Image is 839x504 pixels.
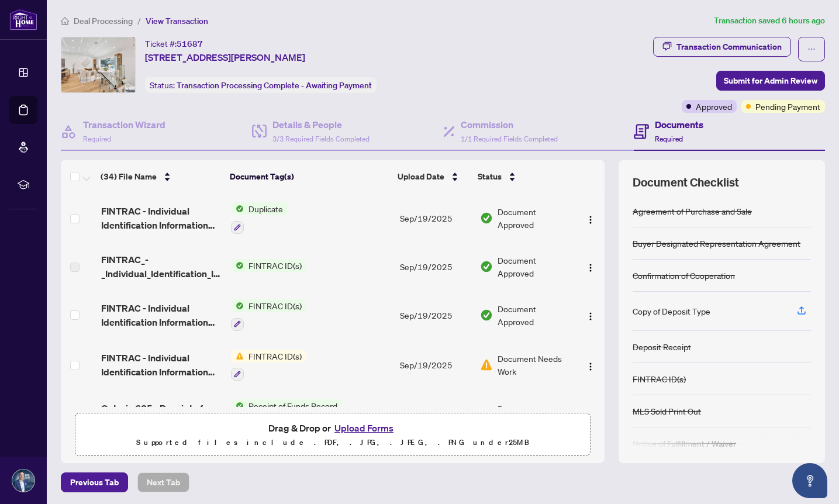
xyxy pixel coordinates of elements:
button: Status IconReceipt of Funds Record [231,399,342,431]
li: / [137,14,141,27]
span: View Transaction [146,16,208,26]
span: FINTRAC ID(s) [244,259,306,272]
span: Deal Processing [74,16,133,26]
button: Logo [581,355,600,374]
td: Sep/19/2025 [395,243,476,290]
img: Logo [586,263,595,272]
button: Logo [581,306,600,325]
span: Approved [696,100,732,113]
span: FINTRAC_-_Individual_Identification_Information_Record_10.pdf [101,253,222,281]
h4: Documents [655,118,703,132]
span: [STREET_ADDRESS][PERSON_NAME] [145,50,305,64]
span: FINTRAC ID(s) [244,350,306,363]
span: Drag & Drop or [268,420,397,436]
img: Profile Icon [12,470,34,492]
button: Transaction Communication [653,37,791,57]
span: Document Approved [498,254,571,279]
button: Next Tab [137,472,189,492]
button: Upload Forms [331,420,397,436]
img: Status Icon [231,350,244,363]
th: Upload Date [393,160,473,193]
img: logo [9,9,37,30]
button: Previous Tab [61,472,128,492]
button: Status IconFINTRAC ID(s) [231,299,306,331]
span: 51687 [177,39,203,49]
span: Upload Date [398,170,444,183]
span: FINTRAC - Individual Identification Information Record 10.pdf [101,351,222,379]
td: Sep/19/2025 [395,390,476,440]
span: Duplicate [244,202,288,215]
span: FINTRAC - Individual Identification Information Record 11.pdf [101,301,222,329]
p: Supported files include .PDF, .JPG, .JPEG, .PNG under 25 MB [82,436,583,450]
button: Status IconDuplicate [231,202,288,234]
span: Drag & Drop orUpload FormsSupported files include .PDF, .JPG, .JPEG, .PNG under25MB [75,413,590,457]
article: Transaction saved 6 hours ago [714,14,825,27]
span: ellipsis [807,45,816,53]
img: Status Icon [231,259,244,272]
div: Deposit Receipt [633,340,691,353]
img: Document Status [480,358,493,371]
span: Receipt of Funds Record [244,399,342,412]
img: Logo [586,362,595,371]
span: Status [478,170,502,183]
button: Open asap [792,463,827,498]
span: Document Approved [498,402,571,428]
span: FINTRAC - Individual Identification Information Record 12.pdf [101,204,222,232]
span: FINTRAC ID(s) [244,299,306,312]
span: Previous Tab [70,473,119,492]
span: Required [655,134,683,143]
img: Logo [586,312,595,321]
div: Confirmation of Cooperation [633,269,735,282]
img: Document Status [480,212,493,225]
img: Status Icon [231,299,244,312]
th: Status [473,160,573,193]
div: Status: [145,77,377,93]
div: Transaction Communication [676,37,782,56]
button: Logo [581,209,600,227]
td: Sep/19/2025 [395,340,476,391]
div: Copy of Deposit Type [633,305,710,317]
img: Document Status [480,260,493,273]
span: home [61,17,69,25]
h4: Commission [461,118,558,132]
span: Required [83,134,111,143]
div: Agreement of Purchase and Sale [633,205,752,218]
span: Transaction Processing Complete - Awaiting Payment [177,80,372,91]
div: Buyer Designated Representation Agreement [633,237,800,250]
button: Submit for Admin Review [716,71,825,91]
th: (34) File Name [96,160,225,193]
span: Document Checklist [633,174,739,191]
div: Ticket #: [145,37,203,50]
button: Status IconFINTRAC ID(s) [231,259,306,272]
th: Document Tag(s) [225,160,393,193]
span: Pending Payment [755,100,820,113]
button: Logo [581,257,600,276]
td: Sep/19/2025 [395,290,476,340]
div: FINTRAC ID(s) [633,372,686,385]
td: Sep/19/2025 [395,193,476,243]
span: Document Approved [498,302,571,328]
span: (34) File Name [101,170,157,183]
div: MLS Sold Print Out [633,405,701,417]
span: Document Approved [498,205,571,231]
img: Logo [586,215,595,225]
button: Status IconFINTRAC ID(s) [231,350,306,381]
span: Document Needs Work [498,352,571,378]
img: IMG-C12328398_1.jpg [61,37,135,92]
h4: Details & People [272,118,370,132]
span: 1/1 Required Fields Completed [461,134,558,143]
img: Status Icon [231,202,244,215]
span: Ontario 635 - Receipt of Funds Record 4.pdf [101,401,222,429]
span: Submit for Admin Review [724,71,817,90]
img: Status Icon [231,399,244,412]
img: Document Status [480,309,493,322]
h4: Transaction Wizard [83,118,165,132]
span: 3/3 Required Fields Completed [272,134,370,143]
